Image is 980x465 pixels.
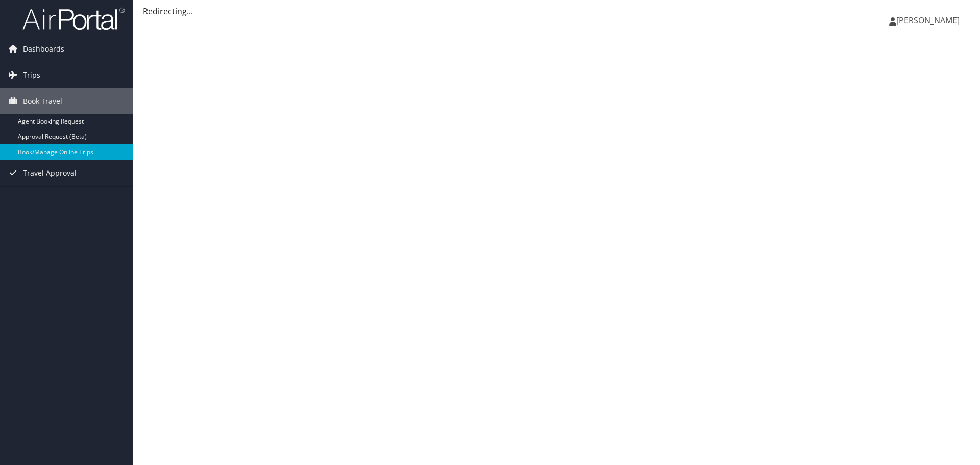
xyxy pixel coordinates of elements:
[23,88,62,114] span: Book Travel
[889,5,970,36] a: [PERSON_NAME]
[143,5,970,17] div: Redirecting...
[22,7,125,31] img: airportal-logo.png
[896,15,960,26] span: [PERSON_NAME]
[23,160,77,186] span: Travel Approval
[23,62,40,88] span: Trips
[23,36,64,62] span: Dashboards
